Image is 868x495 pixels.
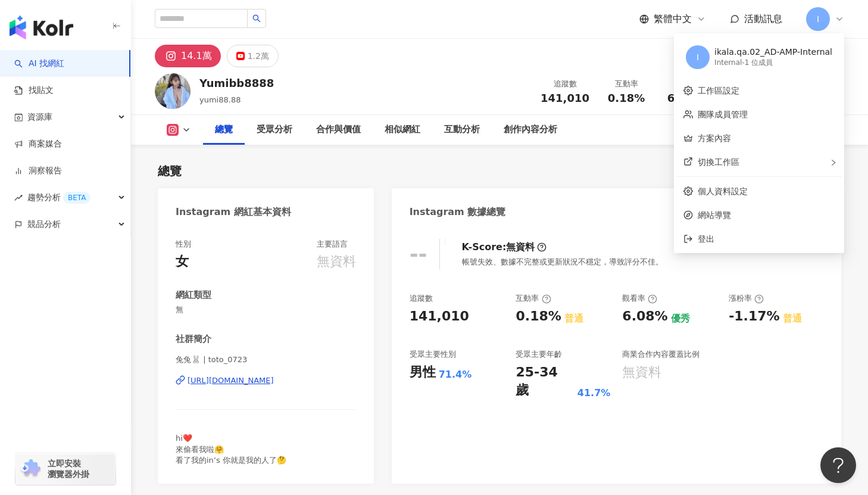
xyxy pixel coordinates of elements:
[19,459,42,478] img: chrome extension
[622,349,700,360] div: 商業合作內容覆蓋比例
[176,354,356,365] span: 兔兔🐰 | toto_0723
[317,253,356,271] div: 無資料
[744,13,782,24] span: 活動訊息
[504,123,557,137] div: 創作內容分析
[667,92,704,104] span: 6.08%
[27,211,61,238] span: 競品分析
[10,15,73,39] img: logo
[622,363,661,382] div: 無資料
[698,133,731,143] a: 方案內容
[444,123,480,137] div: 互動分析
[176,434,286,464] span: hi❤️ 來偷看我啦🤗 看了我的in’s 你就是我的人了🤔
[622,293,657,304] div: 觀看率
[410,307,469,326] div: 141,010
[14,85,54,96] a: 找貼文
[27,184,90,211] span: 趨勢分析
[188,375,274,386] div: [URL][DOMAIN_NAME]
[698,110,748,119] a: 團隊成員管理
[663,78,708,90] div: 觀看率
[439,368,472,381] div: 71.4%
[714,46,832,58] div: ikala.qa.02_AD-AMP-Internal
[176,253,189,271] div: 女
[516,349,562,360] div: 受眾主要年齡
[14,194,23,202] span: rise
[698,208,835,222] span: 網站導覽
[410,349,456,360] div: 受眾主要性別
[27,104,52,130] span: 資源庫
[698,157,739,167] span: 切換工作區
[516,307,561,326] div: 0.18%
[176,375,356,386] a: [URL][DOMAIN_NAME]
[215,123,233,137] div: 總覽
[252,14,261,23] span: search
[462,257,663,267] div: 帳號失效、數據不完整或更新狀況不穩定，導致評分不佳。
[15,453,115,485] a: chrome extension立即安裝 瀏覽器外掛
[410,242,427,266] div: --
[830,159,837,166] span: right
[176,206,291,219] div: Instagram 網紅基本資料
[410,206,506,219] div: Instagram 數據總覽
[714,58,832,68] div: Internal - 1 位成員
[783,312,802,325] div: 普通
[14,165,62,177] a: 洞察報告
[316,123,361,137] div: 合作與價值
[729,307,779,326] div: -1.17%
[671,312,690,325] div: 優秀
[48,458,89,480] span: 立即安裝 瀏覽器外掛
[14,138,62,150] a: 商案媒合
[506,241,535,254] div: 無資料
[410,293,433,304] div: 追蹤數
[155,73,191,109] img: KOL Avatar
[176,333,211,345] div: 社群簡介
[608,92,645,104] span: 0.18%
[698,234,714,244] span: 登出
[817,13,819,26] span: I
[564,312,583,325] div: 普通
[410,363,436,382] div: 男性
[257,123,292,137] div: 受眾分析
[541,92,589,104] span: 141,010
[516,293,551,304] div: 互動率
[176,304,356,315] span: 無
[248,48,269,64] div: 1.2萬
[199,76,274,91] div: Yumibb8888
[698,86,739,95] a: 工作區設定
[14,58,64,70] a: searchAI 找網紅
[199,95,241,104] span: yumi88.88
[604,78,649,90] div: 互動率
[697,51,699,64] span: I
[176,289,211,301] div: 網紅類型
[622,307,667,326] div: 6.08%
[63,192,90,204] div: BETA
[158,163,182,179] div: 總覽
[227,45,279,67] button: 1.2萬
[181,48,212,64] div: 14.1萬
[729,293,764,304] div: 漲粉率
[516,363,574,400] div: 25-34 歲
[155,45,221,67] button: 14.1萬
[698,186,748,196] a: 個人資料設定
[317,239,348,250] div: 主要語言
[654,13,692,26] span: 繁體中文
[176,239,191,250] div: 性別
[541,78,589,90] div: 追蹤數
[462,241,547,254] div: K-Score :
[577,387,611,400] div: 41.7%
[385,123,420,137] div: 相似網紅
[820,447,856,483] iframe: Help Scout Beacon - Open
